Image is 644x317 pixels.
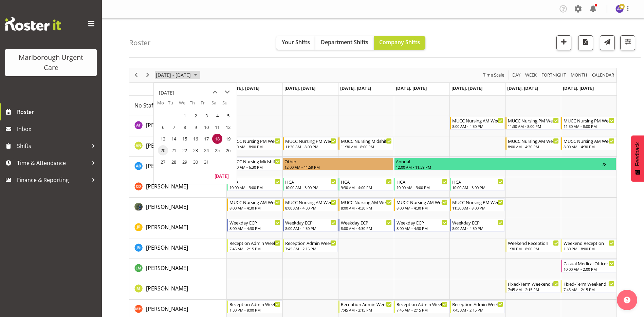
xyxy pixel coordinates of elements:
[397,219,447,226] div: Weekday ECP
[159,86,174,100] div: title
[146,121,188,129] a: [PERSON_NAME]
[508,123,559,129] div: 11:30 AM - 8:00 PM
[285,144,336,149] div: 11:30 AM - 8:00 PM
[450,178,505,191] div: Cordelia Davies"s event - HCA Begin From Friday, October 17, 2025 at 10:00:00 AM GMT+13:00 Ends A...
[561,280,616,293] div: Margie Vuto"s event - Fixed-Term Weekend Reception Begin From Sunday, October 19, 2025 at 7:45:00...
[379,38,420,46] span: Company Shifts
[146,305,188,313] span: [PERSON_NAME]
[341,301,392,307] div: Reception Admin Weekday AM
[169,157,179,167] span: Tuesday, October 28, 2025
[146,223,188,231] span: [PERSON_NAME]
[564,144,614,149] div: 8:00 AM - 4:30 PM
[129,39,151,47] h4: Roster
[397,301,447,307] div: Reception Admin Weekday AM
[452,123,503,129] div: 8:00 AM - 4:30 PM
[315,36,374,50] button: Department Shifts
[508,144,559,149] div: 8:00 AM - 4:30 PM
[227,157,282,170] div: Andrew Brooks"s event - MUCC Nursing Midshift Begin From Monday, October 13, 2025 at 10:00:00 AM ...
[321,38,368,46] span: Department Shifts
[227,239,282,252] div: Josephine Godinez"s event - Reception Admin Weekday AM Begin From Monday, October 13, 2025 at 7:4...
[228,85,259,91] span: [DATE], [DATE]
[507,85,538,91] span: [DATE], [DATE]
[134,101,178,110] a: No Staff Member
[17,124,98,134] span: Inbox
[450,198,505,211] div: Gloria Varghese"s event - MUCC Nursing PM Weekday Begin From Friday, October 17, 2025 at 11:30:00...
[227,198,282,211] div: Gloria Varghese"s event - MUCC Nursing AM Weekday Begin From Monday, October 13, 2025 at 8:00:00 ...
[556,35,571,50] button: Add a new shift
[210,171,233,181] button: Today
[190,111,201,121] span: Thursday, October 2, 2025
[146,223,188,231] a: [PERSON_NAME]
[285,178,336,185] div: HCA
[452,205,503,211] div: 11:30 AM - 8:00 PM
[12,52,90,73] div: Marlborough Urgent Care
[129,157,227,177] td: Andrew Brooks resource
[158,122,168,132] span: Monday, October 6, 2025
[452,307,503,313] div: 7:45 AM - 2:15 PM
[561,239,616,252] div: Josephine Godinez"s event - Weekend Reception Begin From Sunday, October 19, 2025 at 1:30:00 PM G...
[564,137,614,144] div: MUCC Nursing AM Weekends
[223,111,233,121] span: Sunday, October 5, 2025
[508,239,559,246] div: Weekend Reception
[397,226,447,231] div: 8:00 AM - 4:30 PM
[168,100,179,110] th: Tu
[340,85,371,91] span: [DATE], [DATE]
[452,226,503,231] div: 8:00 AM - 4:30 PM
[129,177,227,198] td: Cordelia Davies resource
[190,100,201,110] th: Th
[452,219,503,226] div: Weekday ECP
[341,199,392,205] div: MUCC Nursing AM Weekday
[229,226,280,231] div: 8:00 AM - 4:30 PM
[397,307,447,313] div: 7:45 AM - 2:15 PM
[283,219,338,232] div: Jacinta Rangi"s event - Weekday ECP Begin From Tuesday, October 14, 2025 at 8:00:00 AM GMT+13:00 ...
[158,145,168,155] span: Monday, October 20, 2025
[338,219,393,232] div: Jacinta Rangi"s event - Weekday ECP Begin From Wednesday, October 15, 2025 at 8:00:00 AM GMT+13:0...
[221,86,233,98] button: next month
[624,297,630,303] img: help-xxl-2.png
[129,96,227,116] td: No Staff Member resource
[284,158,392,165] div: Other
[212,145,222,155] span: Saturday, October 25, 2025
[5,17,61,31] img: Rosterit website logo
[132,71,141,79] button: Previous
[146,182,188,190] a: [PERSON_NAME]
[505,280,560,293] div: Margie Vuto"s event - Fixed-Term Weekend Reception Begin From Saturday, October 18, 2025 at 7:45:...
[212,111,222,121] span: Saturday, October 4, 2025
[155,71,191,79] span: [DATE] - [DATE]
[524,71,538,79] button: Timeline Week
[397,178,447,185] div: HCA
[505,137,560,150] div: Alysia Newman-Woods"s event - MUCC Nursing AM Weekends Begin From Saturday, October 18, 2025 at 8...
[146,264,188,272] a: [PERSON_NAME]
[341,226,392,231] div: 8:00 AM - 4:30 PM
[511,71,522,79] button: Timeline Day
[564,266,614,272] div: 10:00 AM - 2:00 PM
[505,239,560,252] div: Josephine Godinez"s event - Weekend Reception Begin From Saturday, October 18, 2025 at 1:30:00 PM...
[283,198,338,211] div: Gloria Varghese"s event - MUCC Nursing AM Weekday Begin From Tuesday, October 14, 2025 at 8:00:00...
[129,218,227,238] td: Jacinta Rangi resource
[396,164,603,170] div: 12:00 AM - 11:59 PM
[283,137,338,150] div: Alysia Newman-Woods"s event - MUCC Nursing PM Weekday Begin From Tuesday, October 14, 2025 at 11:...
[229,144,280,149] div: 11:30 AM - 8:00 PM
[285,137,336,144] div: MUCC Nursing PM Weekday
[508,287,559,292] div: 7:45 AM - 2:15 PM
[452,199,503,205] div: MUCC Nursing PM Weekday
[525,71,537,79] span: Week
[508,117,559,124] div: MUCC Nursing PM Weekends
[564,246,614,251] div: 1:30 PM - 8:00 PM
[341,307,392,313] div: 7:45 AM - 2:15 PM
[146,121,188,129] span: [PERSON_NAME]
[283,178,338,191] div: Cordelia Davies"s event - HCA Begin From Tuesday, October 14, 2025 at 10:00:00 AM GMT+13:00 Ends ...
[540,71,567,79] button: Fortnight
[564,117,614,124] div: MUCC Nursing PM Weekends
[180,122,190,132] span: Wednesday, October 8, 2025
[394,157,616,170] div: Andrew Brooks"s event - Annual Begin From Thursday, October 16, 2025 at 12:00:00 AM GMT+13:00 End...
[17,107,98,117] span: Roster
[169,122,179,132] span: Tuesday, October 7, 2025
[146,162,188,170] a: [PERSON_NAME]
[620,35,635,50] button: Filter Shifts
[561,137,616,150] div: Alysia Newman-Woods"s event - MUCC Nursing AM Weekends Begin From Sunday, October 19, 2025 at 8:0...
[201,157,211,167] span: Friday, October 31, 2025
[452,301,503,307] div: Reception Admin Weekday AM
[158,134,168,144] span: Monday, October 13, 2025
[338,178,393,191] div: Cordelia Davies"s event - HCA Begin From Wednesday, October 15, 2025 at 9:30:00 AM GMT+13:00 Ends...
